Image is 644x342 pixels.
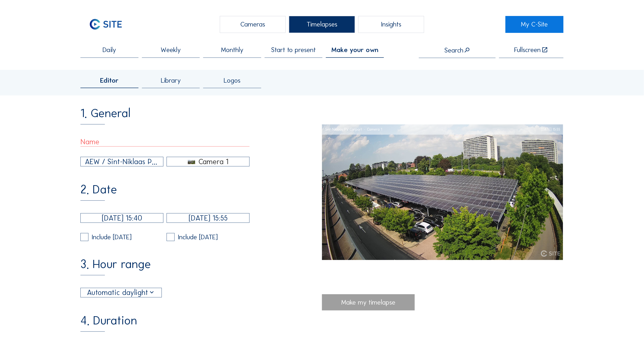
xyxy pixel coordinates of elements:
[167,213,250,223] input: End date
[92,234,132,240] div: Include [DATE]
[161,77,181,84] span: Library
[80,213,163,223] input: Start date
[331,47,378,53] span: Make your own
[514,47,541,53] div: Fullscreen
[80,315,137,332] div: 4. Duration
[541,124,560,135] div: [DATE] 15:55
[87,287,156,298] div: Automatic daylight
[81,288,162,297] div: Automatic daylight
[322,294,415,310] div: Make my timelapse
[198,160,228,164] div: Camera 1
[100,77,119,84] span: Editor
[220,16,285,33] div: Cameras
[80,107,130,124] div: 1. General
[85,156,159,167] div: AEW / Sint-Niklaas PV Carport
[167,157,249,166] div: selected_image_826Camera 1
[506,16,564,33] a: My C-Site
[80,258,151,275] div: 3. Hour range
[80,16,131,33] img: C-SITE Logo
[358,16,424,33] div: Insights
[103,47,116,53] span: Daily
[80,184,117,201] div: 2. Date
[161,47,181,53] span: Weekly
[325,124,362,135] div: Sint-Niklaas PV Carport
[541,250,560,257] img: C-Site Logo
[80,137,250,147] input: Name
[178,234,218,240] div: Include [DATE]
[188,160,195,164] img: selected_image_826
[362,124,382,135] div: Camera 1
[224,77,241,84] span: Logos
[289,16,355,33] div: Timelapses
[271,47,316,53] span: Start to present
[322,124,564,260] img: Image
[221,47,243,53] span: Monthly
[81,157,163,166] div: AEW / Sint-Niklaas PV Carport
[80,16,138,33] a: C-SITE Logo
